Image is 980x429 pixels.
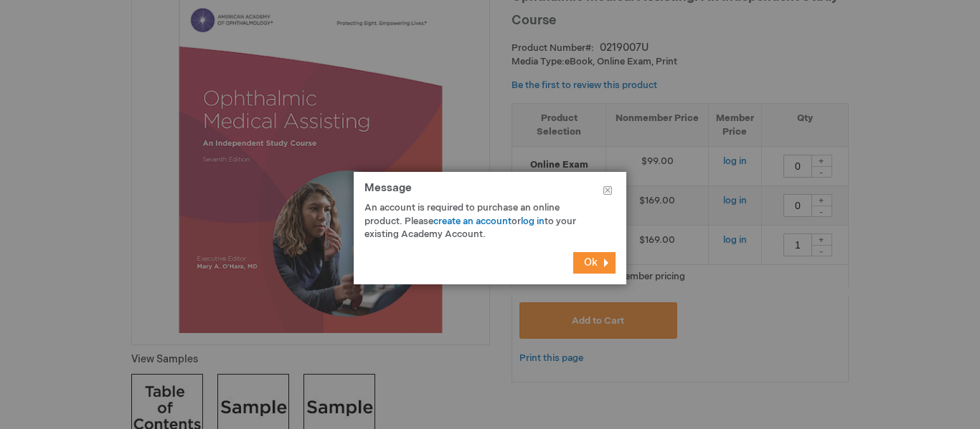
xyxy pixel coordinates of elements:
button: Ok [573,252,616,274]
h1: Message [364,183,616,202]
p: An account is required to purchase an online product. Please or to your existing Academy Account. [364,201,594,241]
a: log in [521,216,545,227]
a: create an account [433,216,512,227]
span: Ok [584,256,598,269]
